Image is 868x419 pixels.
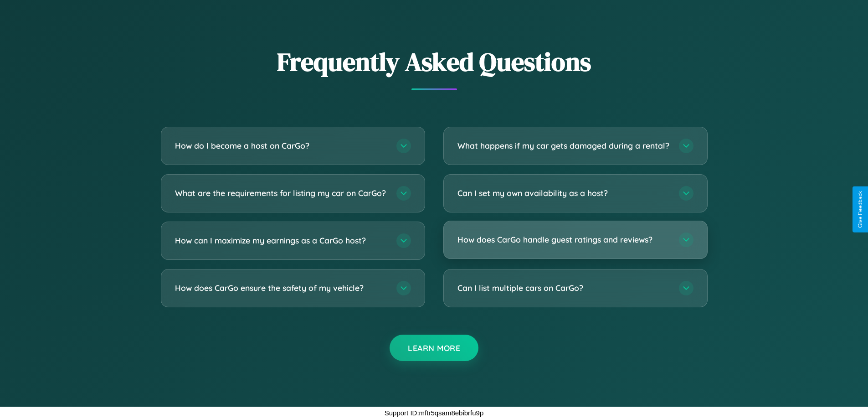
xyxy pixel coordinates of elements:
h3: Can I set my own availability as a host? [457,187,670,199]
div: Give Feedback [857,191,863,228]
h2: Frequently Asked Questions [161,44,708,79]
h3: How does CarGo ensure the safety of my vehicle? [175,282,387,294]
h3: Can I list multiple cars on CarGo? [457,282,670,294]
p: Support ID: mftr5qsam8ebibrfu9p [385,407,484,419]
button: Learn More [390,335,478,361]
h3: How can I maximize my earnings as a CarGo host? [175,235,387,246]
h3: How does CarGo handle guest ratings and reviews? [457,234,670,245]
h3: What happens if my car gets damaged during a rental? [457,140,670,151]
h3: How do I become a host on CarGo? [175,140,387,151]
h3: What are the requirements for listing my car on CarGo? [175,187,387,199]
